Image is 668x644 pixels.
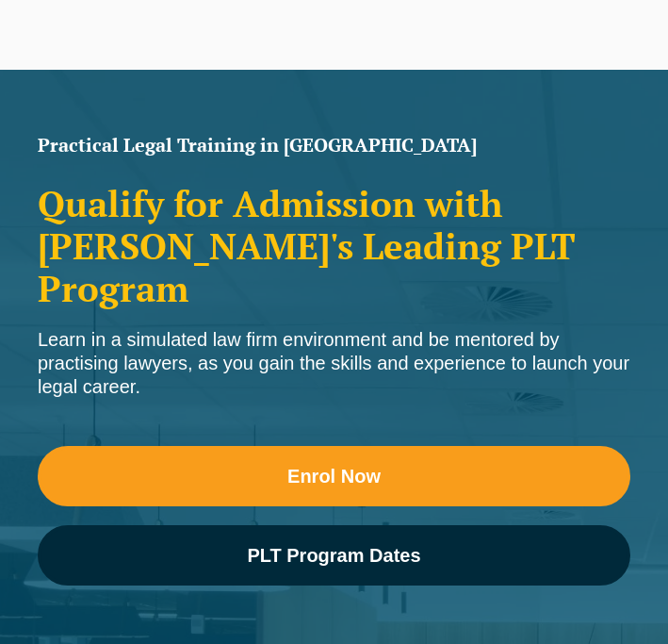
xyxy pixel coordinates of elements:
[38,525,630,586] a: PLT Program Dates
[38,183,630,309] h2: Qualify for Admission with [PERSON_NAME]'s Leading PLT Program
[38,136,630,155] h1: Practical Legal Training in [GEOGRAPHIC_DATA]
[38,328,630,399] div: Learn in a simulated law firm environment and be mentored by practising lawyers, as you gain the ...
[38,446,630,506] a: Enrol Now
[247,546,420,565] span: PLT Program Dates
[287,467,381,486] span: Enrol Now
